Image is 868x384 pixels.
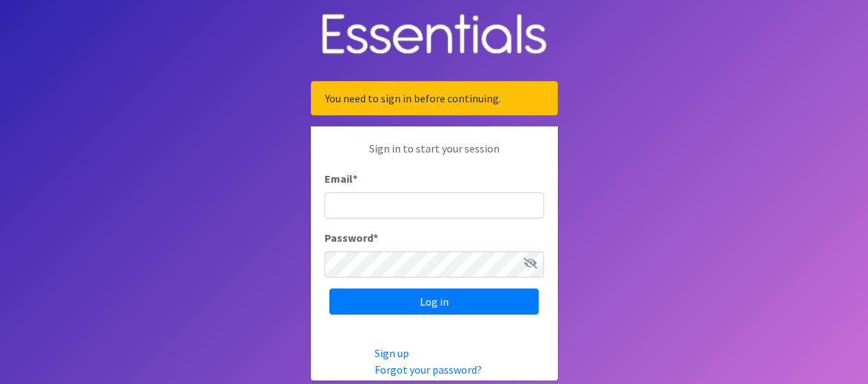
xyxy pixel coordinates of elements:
[325,229,378,246] label: Password
[325,140,544,170] p: Sign in to start your session
[325,170,357,187] label: Email
[375,346,409,360] a: Sign up
[373,231,378,245] abbr: required
[311,81,558,115] div: You need to sign in before continuing.
[375,363,482,376] a: Forgot your password?
[329,289,539,315] input: Log in
[353,172,357,185] abbr: required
